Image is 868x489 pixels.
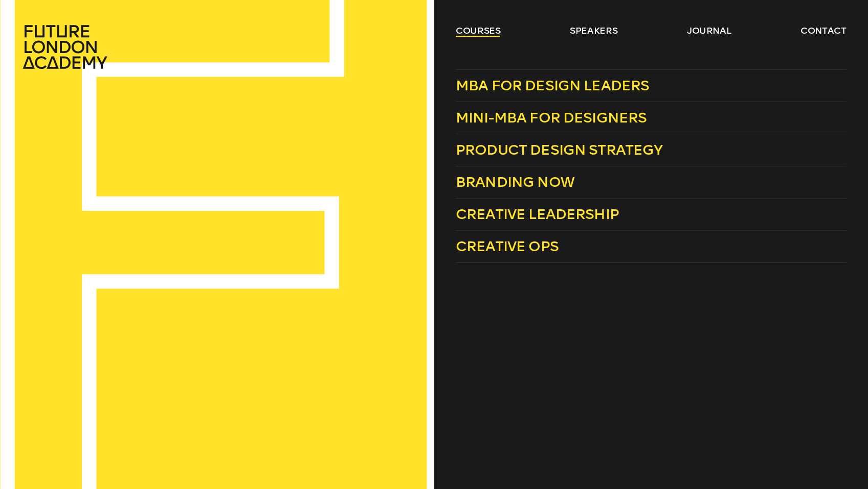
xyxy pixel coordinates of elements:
[456,69,847,102] a: MBA for Design Leaders
[456,166,847,199] a: Branding Now
[570,25,617,37] a: speakers
[456,141,663,158] span: Product Design Strategy
[456,174,574,190] span: Branding Now
[456,102,847,134] a: Mini-MBA for Designers
[800,25,847,37] a: contact
[456,134,847,166] a: Product Design Strategy
[456,231,847,263] a: Creative Ops
[456,109,647,126] span: Mini-MBA for Designers
[456,199,847,231] a: Creative Leadership
[456,77,650,94] span: MBA for Design Leaders
[456,206,619,223] span: Creative Leadership
[456,25,501,37] a: courses
[456,238,559,255] span: Creative Ops
[687,25,731,37] a: journal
